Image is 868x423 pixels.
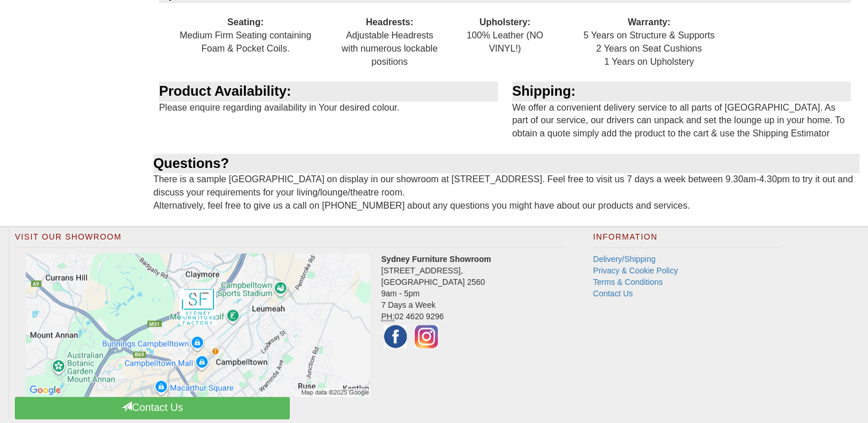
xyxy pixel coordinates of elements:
[24,253,372,397] a: Click to activate map
[512,81,851,101] div: Shipping:
[507,81,859,154] div: We offer a convenient delivery service to all parts of [GEOGRAPHIC_DATA]. As part of our service,...
[447,3,563,68] div: 100% Leather (NO VINYL!)
[593,289,633,298] a: Contact Us
[480,17,531,27] b: Upholstery:
[563,3,735,81] div: 5 Years on Structure & Supports 2 Years on Seat Cushions 1 Years on Upholstery
[593,266,678,275] a: Privacy & Cookie Policy
[593,277,663,287] a: Terms & Conditions
[593,254,656,264] a: Delivery/Shipping
[153,81,506,127] div: Please enquire regarding availability in Your desired colour.
[381,312,394,322] abbr: Phone
[381,254,491,264] strong: Sydney Furniture Showroom
[15,233,565,248] h2: Visit Our Showroom
[593,233,781,248] h2: Information
[159,3,332,68] div: Medium Firm Seating containing Foam & Pocket Coils.
[366,17,414,27] b: Headrests:
[227,17,263,27] b: Seating:
[381,322,410,351] img: Facebook
[332,3,447,81] div: Adjustable Headrests with numerous lockable positions
[628,17,670,27] b: Warranty:
[26,253,370,397] img: Click to activate map
[15,397,290,419] a: Contact Us
[159,81,497,101] div: Product Availability:
[153,154,859,173] div: Questions?
[412,322,441,351] img: Instagram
